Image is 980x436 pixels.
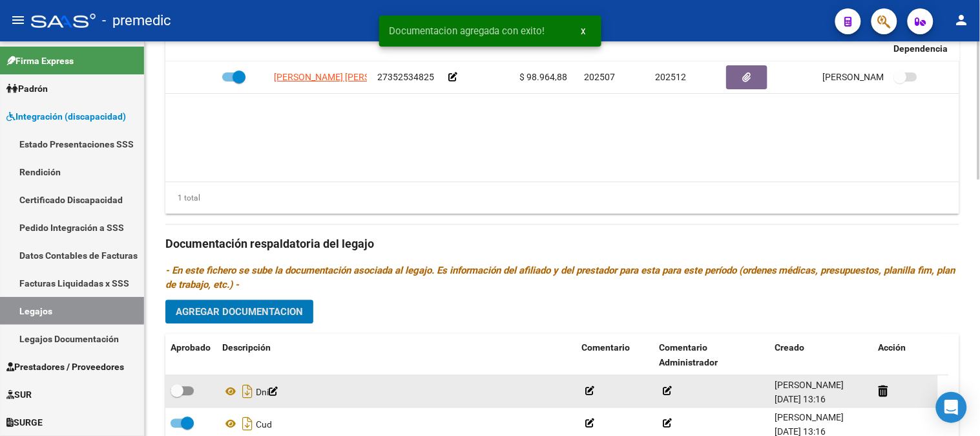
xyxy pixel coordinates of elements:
span: SURGE [6,415,43,430]
span: Aprobado [171,343,211,353]
span: Documentacion agregada con exito! [390,25,545,38]
h3: Documentación respaldatoria del legajo [165,235,959,254]
mat-icon: person [954,12,970,28]
span: 27352534825 [377,72,434,82]
div: Dni [222,382,571,402]
span: x [581,25,586,37]
span: SUR [6,387,32,402]
span: Comentario Administrador [659,343,718,368]
span: [PERSON_NAME] [PERSON_NAME] [274,72,414,82]
datatable-header-cell: Comentario [576,334,654,377]
span: - premedic [102,6,171,35]
span: 202512 [655,72,686,82]
span: [PERSON_NAME] [DATE] [823,72,924,82]
span: Acción [879,343,906,353]
div: 1 total [165,191,200,206]
span: [DATE] 13:16 [775,395,826,405]
span: Padrón [6,82,48,96]
span: Comentario [581,343,630,353]
datatable-header-cell: Comentario Administrador [654,334,770,377]
button: x [571,19,596,43]
div: Open Intercom Messenger [936,392,967,423]
span: $ 98.964,88 [519,72,567,82]
i: - En este fichero se sube la documentación asociada al legajo. Es información del afiliado y del ... [165,265,955,291]
datatable-header-cell: Acción [873,334,938,377]
i: Descargar documento [239,414,256,435]
span: Integración (discapacidad) [6,109,126,124]
span: Descripción [222,343,271,353]
span: Admite Dependencia [894,28,948,54]
span: Prestadores / Proveedores [6,360,124,374]
span: Agregar Documentacion [176,307,303,318]
span: Firma Express [6,54,74,68]
span: Creado [775,343,805,353]
span: 202507 [584,72,615,82]
mat-icon: menu [10,12,26,28]
button: Agregar Documentacion [165,300,313,324]
span: [PERSON_NAME] [775,380,844,391]
datatable-header-cell: Descripción [217,334,576,377]
div: Cud [222,414,571,435]
i: Descargar documento [239,382,256,402]
datatable-header-cell: Aprobado [165,334,217,377]
datatable-header-cell: Creado [770,334,873,377]
span: [PERSON_NAME] [775,413,844,423]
